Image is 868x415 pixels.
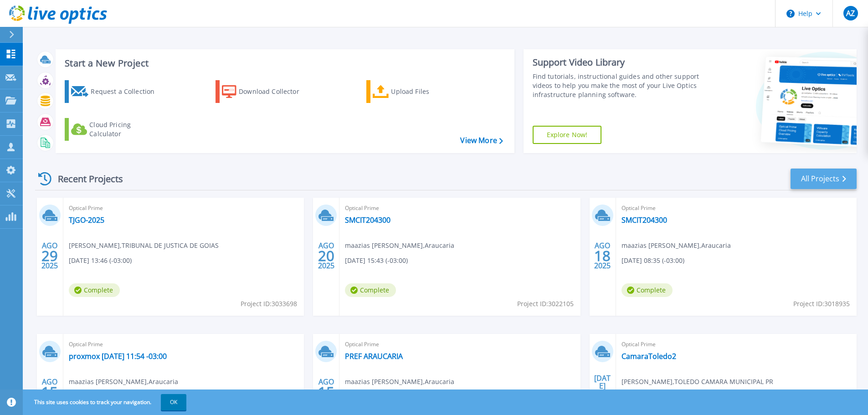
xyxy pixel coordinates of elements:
span: Complete [621,283,673,297]
span: Optical Prime [69,203,298,213]
button: OK [161,394,186,410]
div: [DATE] 2025 [594,375,611,409]
span: Complete [345,283,396,297]
span: 15 [318,388,334,396]
div: AGO 2025 [41,239,58,272]
div: Recent Projects [35,168,135,190]
span: [DATE] 13:46 (-03:00) [69,256,132,266]
div: Cloud Pricing Calculator [89,120,162,138]
span: Complete [69,283,120,297]
span: 29 [41,252,58,260]
span: This site uses cookies to track your navigation. [25,394,186,410]
div: AGO 2025 [318,375,335,409]
a: SMCIT204300 [345,215,390,225]
a: Explore Now! [533,126,602,144]
div: AGO 2025 [41,375,58,409]
span: maazias [PERSON_NAME] , Araucaria [345,241,454,251]
div: Find tutorials, instructional guides and other support videos to help you make the most of your L... [533,72,703,99]
a: SMCIT204300 [621,215,667,225]
span: Optical Prime [345,339,575,349]
span: [DATE] 15:43 (-03:00) [345,256,408,266]
span: Optical Prime [621,203,851,213]
a: CamaraToledo2 [621,352,676,361]
a: PREF ARAUCARIA [345,352,403,361]
span: Project ID: 3033698 [241,299,297,309]
span: 15 [41,388,58,396]
span: [PERSON_NAME] , TOLEDO CAMARA MUNICIPAL PR [621,377,773,387]
a: proxmox [DATE] 11:54 -03:00 [69,352,167,361]
h3: Start a New Project [65,58,503,68]
div: Download Collector [239,82,312,101]
a: Upload Files [366,80,468,103]
a: TJGO-2025 [69,215,104,225]
span: Optical Prime [621,339,851,349]
span: [DATE] 08:35 (-03:00) [621,256,684,266]
span: Optical Prime [69,339,298,349]
div: Upload Files [391,82,464,101]
a: All Projects [791,169,857,189]
span: Project ID: 3022105 [517,299,574,309]
a: Request a Collection [65,80,166,103]
span: Optical Prime [345,203,575,213]
div: AGO 2025 [594,239,611,272]
span: [PERSON_NAME] , TRIBUNAL DE JUSTICA DE GOIAS [69,241,219,251]
span: 20 [318,252,334,260]
div: Request a Collection [91,82,164,101]
div: Support Video Library [533,56,703,68]
span: 18 [594,252,611,260]
a: Download Collector [216,80,317,103]
a: Cloud Pricing Calculator [65,118,166,141]
a: View More [460,136,503,145]
span: Project ID: 3018935 [793,299,850,309]
span: maazias [PERSON_NAME] , Araucaria [345,377,454,387]
div: AGO 2025 [318,239,335,272]
span: AZ [846,10,855,17]
span: maazias [PERSON_NAME] , Araucaria [621,241,731,251]
span: maazias [PERSON_NAME] , Araucaria [69,377,178,387]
